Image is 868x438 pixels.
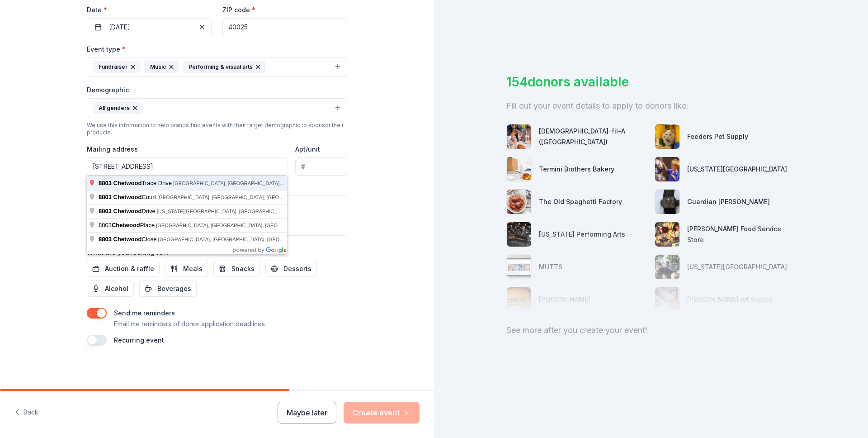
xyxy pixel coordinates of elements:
[687,131,748,142] div: Feeders Pet Supply
[87,57,347,77] button: FundraiserMusicPerforming & visual arts
[655,157,679,181] img: photo for Kentucky Science Center
[113,180,142,186] span: Chetwood
[87,122,347,136] div: We use this information to help brands find events with their target demographic to sponsor their...
[231,263,255,274] span: Snacks
[156,223,317,228] span: [GEOGRAPHIC_DATA], [GEOGRAPHIC_DATA], [GEOGRAPHIC_DATA]
[87,145,138,154] label: Mailing address
[295,145,320,154] label: Apt/unit
[99,208,157,214] span: Drive
[165,261,208,277] button: Meals
[687,164,787,175] div: [US_STATE][GEOGRAPHIC_DATA]
[157,209,345,214] span: [US_STATE][GEOGRAPHIC_DATA], [GEOGRAPHIC_DATA], [GEOGRAPHIC_DATA]
[213,261,260,277] button: Snacks
[507,124,531,149] img: photo for Chick-fil-A (Louisville)
[506,323,796,338] div: See more after you create your event!
[112,222,140,229] span: Chetwood
[265,261,317,277] button: Desserts
[507,190,531,214] img: photo for The Old Spaghetti Factory
[539,164,614,175] div: Termini Brothers Bakery
[114,319,265,329] p: Email me reminders of donor application deadlines
[87,5,212,14] label: Date
[655,190,679,214] img: photo for Guardian Angel Device
[87,98,347,118] button: All genders
[99,194,157,200] span: Court
[157,195,318,200] span: [GEOGRAPHIC_DATA], [GEOGRAPHIC_DATA], [GEOGRAPHIC_DATA]
[144,61,179,73] div: Music
[99,180,173,186] span: Trace Drive
[87,86,129,95] label: Demographic
[114,336,164,344] label: Recurring event
[222,18,347,36] input: 12345 (U.S. only)
[655,124,679,149] img: photo for Feeders Pet Supply
[295,157,347,176] input: #
[87,261,160,277] button: Auction & raffle
[99,194,142,200] span: 8803 Chetwood
[506,99,796,113] div: Fill out your event details to apply to donors like:
[157,283,191,294] span: Beverages
[114,309,175,317] label: Send me reminders
[93,102,143,114] div: All genders
[158,237,319,242] span: [GEOGRAPHIC_DATA], [GEOGRAPHIC_DATA], [GEOGRAPHIC_DATA]
[87,18,212,36] button: [DATE]
[183,263,203,274] span: Meals
[105,283,128,294] span: Alcohol
[687,196,770,207] div: Guardian [PERSON_NAME]
[278,402,336,424] button: Maybe later
[105,263,154,274] span: Auction & raffle
[507,157,531,181] img: photo for Termini Brothers Bakery
[87,281,134,297] button: Alcohol
[99,236,142,243] span: 8803 Chetwood
[99,180,112,186] span: 8803
[506,72,796,91] div: 154 donors available
[87,45,126,54] label: Event type
[93,61,141,73] div: Fundraiser
[283,263,311,274] span: Desserts
[539,196,622,207] div: The Old Spaghetti Factory
[87,157,288,176] input: Enter a US address
[222,5,255,14] label: ZIP code
[99,236,158,243] span: Close
[139,281,197,297] button: Beverages
[99,208,142,214] span: 8803 Chetwood
[99,222,156,229] span: 8803 Place
[539,126,647,148] div: [DEMOGRAPHIC_DATA]-fil-A ([GEOGRAPHIC_DATA])
[173,181,334,186] span: [GEOGRAPHIC_DATA], [GEOGRAPHIC_DATA], [GEOGRAPHIC_DATA]
[183,61,266,73] div: Performing & visual arts
[14,403,38,422] button: Back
